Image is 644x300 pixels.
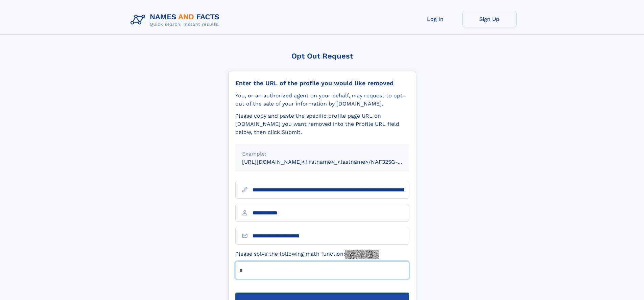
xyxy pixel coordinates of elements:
[228,52,416,60] div: Opt Out Request
[242,150,402,158] div: Example:
[235,92,409,108] div: You, or an authorized agent on your behalf, may request to opt-out of the sale of your informatio...
[235,250,379,259] label: Please solve the following math function:
[242,159,422,165] small: [URL][DOMAIN_NAME]<firstname>_<lastname>/NAF325G-xxxxxxxx
[235,112,409,136] div: Please copy and paste the specific profile page URL on [DOMAIN_NAME] you want removed into the Pr...
[128,11,225,29] img: Logo Names and Facts
[462,11,517,27] a: Sign Up
[235,79,409,87] div: Enter the URL of the profile you would like removed
[408,11,462,27] a: Log In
